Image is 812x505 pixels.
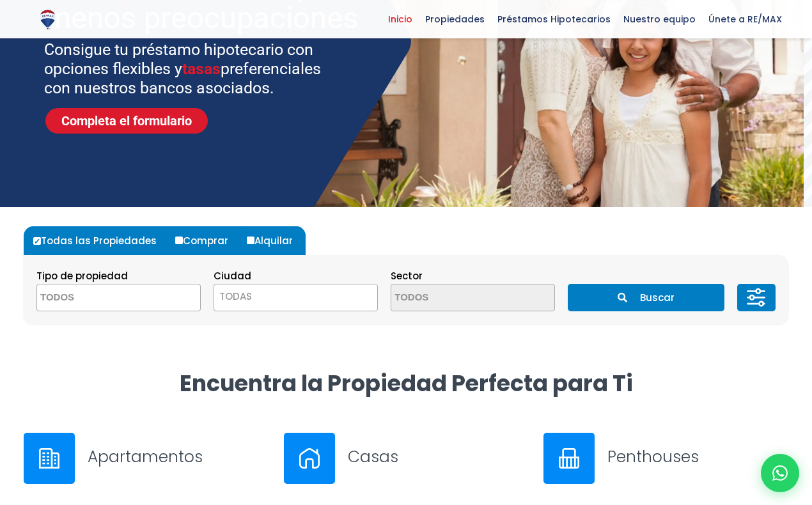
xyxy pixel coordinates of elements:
span: Ciudad [214,269,251,283]
h3: Apartamentos [88,446,269,468]
textarea: Search [391,284,515,312]
a: Apartamentos [24,433,269,484]
h3: Penthouses [607,446,788,468]
label: Comprar [172,226,241,255]
span: Sector [391,269,423,283]
span: Propiedades [419,10,491,29]
button: Buscar [568,284,724,311]
span: TODAS [219,290,252,303]
strong: Encuentra la Propiedad Perfecta para Ti [180,368,633,399]
span: TODAS [214,288,377,306]
h3: Casas [348,446,529,468]
label: Todas las Propiedades [30,226,169,255]
span: Inicio [382,10,419,29]
span: TODAS [214,284,378,311]
textarea: Search [37,284,161,312]
a: Penthouses [543,433,788,484]
span: Únete a RE/MAX [702,10,788,29]
a: Casas [284,433,529,484]
span: Nuestro equipo [617,10,702,29]
input: Todas las Propiedades [33,237,41,245]
span: Tipo de propiedad [36,269,128,283]
input: Comprar [175,237,183,244]
input: Alquilar [247,237,254,244]
span: Préstamos Hipotecarios [491,10,617,29]
img: Logo de REMAX [36,8,59,31]
label: Alquilar [244,226,306,255]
